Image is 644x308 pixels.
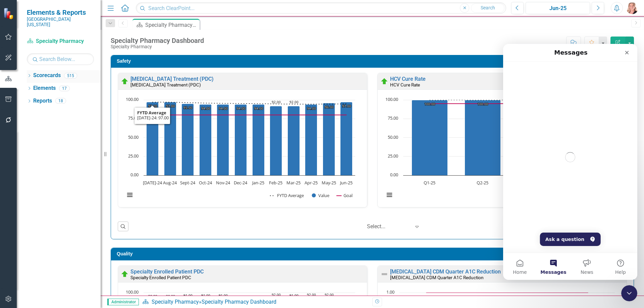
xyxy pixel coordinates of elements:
[322,180,336,186] text: May-25
[183,105,193,110] text: 95.00
[390,82,420,87] small: HCV Cure Rate
[388,134,398,140] text: 50.00
[385,96,398,102] text: 100.00
[130,172,139,178] text: 0.00
[289,293,299,298] text: 91.00
[121,77,129,85] img: On Target
[390,76,426,82] a: HCV Cure Rate
[33,72,61,79] a: Scorecards
[118,73,367,207] div: Double-Click to Edit
[305,180,318,186] text: Apr-25
[307,106,316,111] text: 94.00
[340,102,353,175] path: Jun-25, 97. Value.
[148,104,157,108] text: 97.00
[381,97,618,205] svg: Interactive chart
[236,294,246,299] text: 89.00
[325,105,334,109] text: 96.00
[3,7,15,19] img: ClearPoint Strategy
[142,298,367,306] div: »
[526,2,590,14] button: Jun-25
[289,100,299,104] text: 92.00
[136,2,506,14] input: Search ClearPoint...
[166,104,175,108] text: 97.00
[342,104,351,108] text: 97.00
[337,192,353,198] button: Show Goal
[390,275,484,280] small: [MEDICAL_DATA] CDM Quarter A1C Reduction
[325,292,334,297] text: 92.00
[390,172,398,178] text: 0.00
[269,180,282,186] text: Feb-25
[200,104,212,175] path: Oct-24, 94. Value.
[126,96,139,102] text: 100.00
[481,5,495,10] span: Search
[151,114,348,116] g: Goal, series 3 of 3. Line with 12 data points.
[130,82,201,87] small: [MEDICAL_DATA] Treatment (PDC)
[288,106,300,175] path: Mar-25, 92. Value.
[503,44,637,280] iframe: Intercom live chat
[272,100,281,104] text: 92.00
[152,299,199,305] a: Specialty Pharmacy
[272,292,281,297] text: 92.00
[425,291,589,294] g: Goal, series 3 of 3. Line with 4 data points.
[312,192,329,198] button: Show Value
[27,16,94,27] small: [GEOGRAPHIC_DATA][US_STATE]
[380,270,388,278] img: Not Defined
[27,53,94,65] input: Search Below...
[270,106,282,175] path: Feb-25, 92. Value.
[305,104,317,175] path: Apr-25, 94. Value.
[471,3,504,13] button: Search
[388,115,398,121] text: 75.00
[125,190,135,200] button: View chart menu, Chart
[117,59,630,64] h3: Safety
[163,180,177,186] text: Aug-24
[216,180,230,186] text: Nov-24
[33,97,52,105] a: Reports
[130,76,214,82] a: [MEDICAL_DATA] Treatment (PDC)
[621,285,637,301] iframe: Intercom live chat
[626,2,638,14] img: Tiffany LaCoste
[147,102,159,175] path: Jul-24, 97. Value.
[55,98,66,104] div: 18
[143,180,162,186] text: [DATE]-24
[424,102,435,106] text: 100.00
[128,153,139,159] text: 25.00
[217,104,229,175] path: Nov-24, 94. Value.
[270,192,305,198] button: Show FYTD Average
[33,84,56,92] a: Elements
[477,180,488,186] text: Q2-25
[339,180,353,186] text: Jun-25
[202,299,276,305] div: Specialty Pharmacy Dashboard
[117,251,630,256] h3: Quality
[111,44,204,49] div: Specialty Pharmacy
[183,293,193,298] text: 91.00
[199,180,212,186] text: Oct-24
[377,73,627,207] div: Double-Click to Edit
[145,21,198,29] div: Specialty Pharmacy Dashboard
[235,104,247,175] path: Dec-24, 94. Value.
[528,4,588,12] div: Jun-25
[477,102,488,106] text: 100.00
[182,104,194,175] path: Sept-24, 95. Value.
[236,106,246,111] text: 94.00
[307,292,316,297] text: 92.00
[121,270,129,278] img: On Target
[428,99,590,101] g: FYTD Average, series 1 of 3. Line with 4 data points.
[381,97,623,205] div: Chart. Highcharts interactive chart.
[390,268,501,275] a: [MEDICAL_DATA] CDM Quarter A1C Reduction
[412,100,606,175] g: Value, series 2 of 3. Bar series with 4 bars.
[130,275,191,280] small: Specialty Enrolled Patient PDC
[121,97,364,205] div: Chart. Highcharts interactive chart.
[107,299,139,305] span: Administrator
[180,180,196,186] text: Sept-24
[424,180,435,186] text: Q1-25
[59,85,70,91] div: 17
[323,103,335,175] path: May-25, 96. Value.
[386,289,394,295] text: 1.00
